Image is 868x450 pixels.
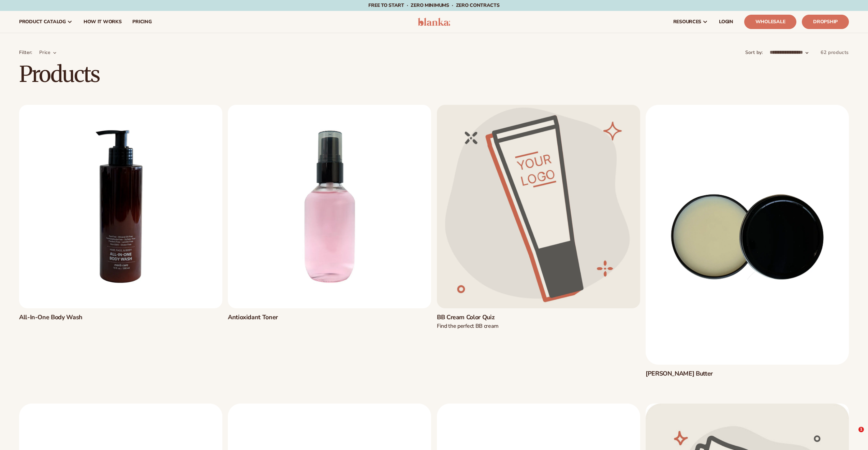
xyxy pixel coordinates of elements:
[821,49,849,56] span: 62 products
[437,314,640,321] a: BB Cream Color Quiz
[646,370,849,378] a: [PERSON_NAME] Butter
[673,19,701,25] span: resources
[132,19,151,25] span: pricing
[668,11,713,33] a: resources
[228,314,431,321] a: Antioxidant Toner
[745,49,763,56] label: Sort by:
[713,11,739,33] a: LOGIN
[418,18,450,26] img: logo
[14,11,78,33] a: product catalog
[39,49,57,56] summary: Price
[844,427,861,443] iframe: Intercom live chat
[19,49,32,56] p: Filter:
[719,19,733,25] span: LOGIN
[127,11,157,33] a: pricing
[39,49,51,56] span: Price
[858,427,864,432] span: 1
[78,11,127,33] a: How It Works
[84,19,122,25] span: How It Works
[368,2,499,9] span: Free to start · ZERO minimums · ZERO contracts
[744,15,796,29] a: Wholesale
[19,314,222,321] a: All-in-one Body Wash
[19,19,66,25] span: product catalog
[802,15,849,29] a: Dropship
